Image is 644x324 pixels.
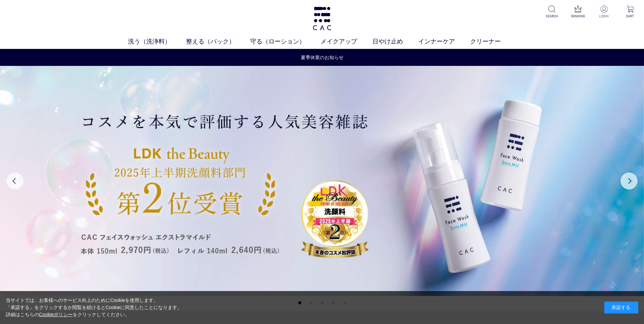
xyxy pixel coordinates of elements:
a: 整える（パック） [186,37,250,46]
div: 承諾する [604,302,638,313]
a: LOGIN [596,5,612,19]
a: SEARCH [544,5,560,19]
p: RANKING [570,14,586,19]
a: 夏季休業のお知らせ [301,54,344,61]
a: Cookieポリシー [39,312,73,317]
a: 日やけ止め [372,37,418,46]
div: 当サイトでは、お客様へのサービス向上のためにCookieを使用します。 「承諾する」をクリックするか閲覧を続けるとCookieに同意したことになります。 詳細はこちらの をクリックしてください。 [6,297,182,318]
a: RANKING [570,5,586,19]
button: Next [621,173,638,190]
button: Previous [6,173,23,190]
p: LOGIN [596,14,612,19]
a: 守る（ローション） [250,37,320,46]
a: CART [622,5,639,19]
p: CART [622,14,639,19]
a: クリーナー [470,37,516,46]
a: 洗う（洗浄料） [128,37,186,46]
p: SEARCH [544,14,560,19]
a: インナーケア [418,37,470,46]
img: logo [312,7,332,30]
a: メイクアップ [320,37,372,46]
